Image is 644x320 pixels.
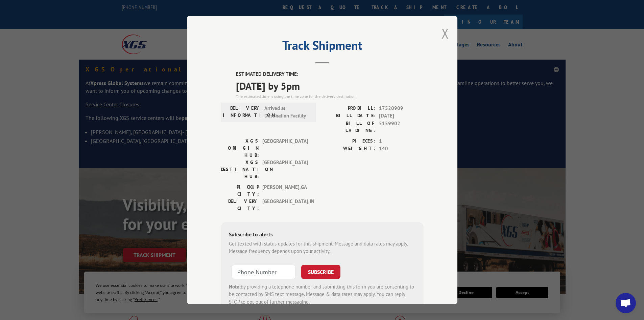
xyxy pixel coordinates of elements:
[301,265,340,279] button: SUBSCRIBE
[262,137,308,159] span: [GEOGRAPHIC_DATA]
[229,230,415,240] div: Subscribe to alerts
[262,159,308,180] span: [GEOGRAPHIC_DATA]
[223,105,261,120] label: DELIVERY INFORMATION:
[322,112,376,120] label: BILL DATE:
[262,198,308,212] span: [GEOGRAPHIC_DATA] , IN
[232,265,296,279] input: Phone Number
[322,145,376,153] label: WEIGHT:
[264,105,310,120] span: Arrived at Destination Facility
[229,240,415,255] div: Get texted with status updates for this shipment. Message and data rates may apply. Message frequ...
[221,184,259,198] label: PICKUP CITY:
[322,105,376,112] label: PROBILL:
[229,283,415,306] div: by providing a telephone number and submitting this form you are consenting to be contacted by SM...
[379,137,424,145] span: 1
[221,198,259,212] label: DELIVERY CITY:
[442,24,449,42] button: Close modal
[236,78,424,93] span: [DATE] by 5pm
[221,137,259,159] label: XGS ORIGIN HUB:
[236,93,424,100] div: The estimated time is using the time zone for the delivery destination.
[616,293,636,313] a: Open chat
[322,120,376,134] label: BILL OF LADING:
[236,70,424,78] label: ESTIMATED DELIVERY TIME:
[322,137,376,145] label: PIECES:
[379,105,424,112] span: 17520909
[221,41,424,54] h2: Track Shipment
[229,283,241,290] strong: Note:
[262,184,308,198] span: [PERSON_NAME] , GA
[379,112,424,120] span: [DATE]
[379,145,424,153] span: 140
[221,159,259,180] label: XGS DESTINATION HUB:
[379,120,424,134] span: 5159902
